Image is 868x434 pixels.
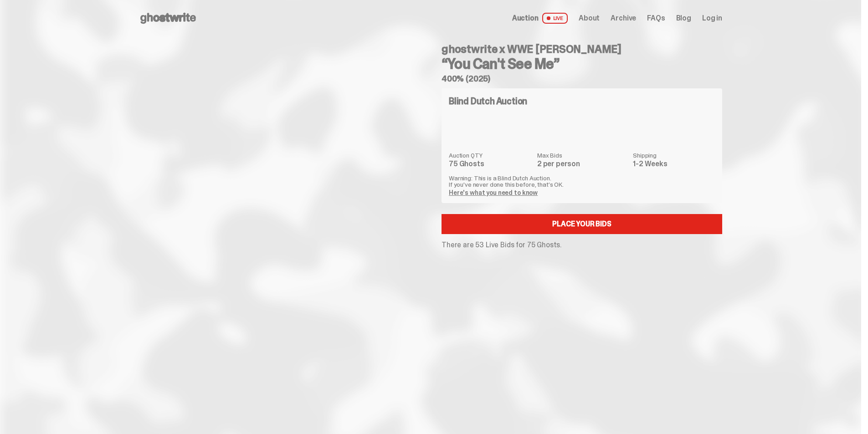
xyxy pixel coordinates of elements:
h5: 400% (2025) [442,75,722,83]
dt: Shipping [633,152,715,158]
dt: Max Bids [537,152,627,158]
p: There are 53 Live Bids for 75 Ghosts. [442,241,722,249]
span: LIVE [542,13,568,24]
a: FAQs [647,15,665,22]
dd: 2 per person [537,160,627,168]
h4: Blind Dutch Auction [449,97,527,106]
a: Archive [611,15,636,22]
dd: 75 Ghosts [449,160,532,168]
a: About [579,15,600,22]
a: Here's what you need to know [449,189,538,197]
a: Blog [676,15,691,22]
h3: “You Can't See Me” [442,56,722,71]
span: Auction [512,15,539,22]
h4: ghostwrite x WWE [PERSON_NAME] [442,44,722,55]
dd: 1-2 Weeks [633,160,715,168]
p: Warning: This is a Blind Dutch Auction. If you’ve never done this before, that’s OK. [449,175,715,188]
dt: Auction QTY [449,152,532,158]
a: Auction LIVE [512,13,568,24]
a: Place your Bids [442,214,722,234]
a: Log in [702,15,722,22]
